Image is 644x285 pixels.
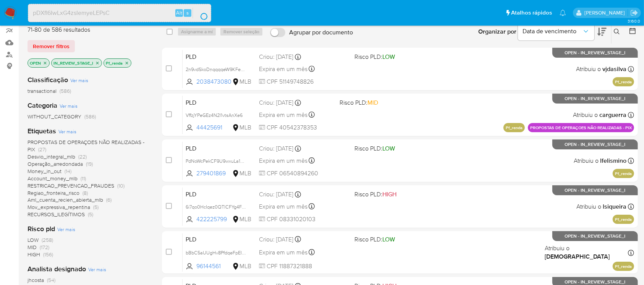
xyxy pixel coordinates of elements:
button: search-icon [193,8,208,18]
span: s [186,9,189,16]
a: Notificações [560,10,566,16]
span: 3.160.0 [628,18,640,24]
p: weverton.gomes@mercadopago.com.br [584,9,628,16]
input: Pesquise usuários ou casos... [28,8,211,18]
a: Sair [630,9,638,17]
span: Alt [176,9,182,16]
span: Atalhos rápidos [511,9,552,17]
